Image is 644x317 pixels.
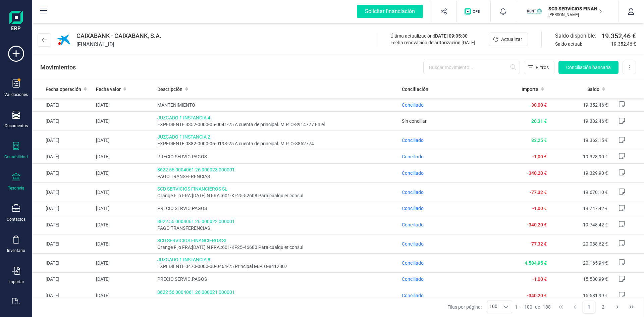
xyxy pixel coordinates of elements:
td: 19.748,42 € [549,215,610,234]
td: 19.329,90 € [549,163,610,182]
span: 19.352,46 € [611,41,636,47]
span: Conciliado [402,138,424,143]
span: Saldo disponible: [555,32,599,40]
td: [DATE] [93,286,154,305]
span: -1,00 € [532,276,547,282]
div: Inventario [7,248,25,253]
span: 20,31 € [531,118,547,124]
span: 33,25 € [531,138,547,143]
td: 19.352,46 € [549,98,610,112]
button: Filtros [524,61,554,74]
td: [DATE] [32,150,93,163]
span: EXPEDIENTE:0882-0000-05-0193-25 A cuenta de principal. M.P. O-8852774 [157,140,397,147]
span: 8622 56 0004061 26 000022 000001 [157,218,397,225]
span: Conciliado [402,260,424,266]
span: Orange Fijo FRA:[DATE] N FRA.:601-KF25-52608 Para cualquier consul [157,192,397,199]
td: 19.362,15 € [549,131,610,150]
button: Page 1 [583,301,595,313]
p: Movimientos [40,63,76,72]
span: Conciliado [402,241,424,247]
p: SCD SERVICIOS FINANCIEROS SL [548,5,602,12]
span: Fecha operación [46,86,81,93]
span: Filtros [536,64,549,71]
span: PRECIO SERVIC.PAGOS [157,153,397,160]
span: Conciliado [402,102,424,108]
p: [PERSON_NAME] [548,12,602,17]
span: -77,32 € [530,190,547,195]
button: Actualizar [489,33,528,46]
td: [DATE] [32,215,93,234]
span: CAIXABANK - CAIXABANK, S.A. [76,31,161,41]
div: Filas por página: [447,301,513,313]
span: Conciliado [402,170,424,176]
span: -340,20 € [527,222,547,227]
span: Conciliación bancaria [566,64,611,71]
span: 188 [543,304,551,310]
span: 8622 56 0004061 26 000023 000001 [157,166,397,173]
span: 100 [524,304,532,310]
div: Contabilidad [4,154,28,160]
img: SC [527,4,542,19]
span: -340,20 € [527,170,547,176]
button: Solicitar financiación [349,1,431,22]
span: Actualizar [501,36,522,43]
span: Fecha valor [96,86,121,93]
td: [DATE] [93,182,154,202]
span: 100 [487,301,499,313]
td: 20.165,94 € [549,253,610,272]
td: [DATE] [32,182,93,202]
div: Contactos [7,217,25,222]
div: Tesorería [8,186,24,191]
input: Buscar movimiento... [423,61,520,74]
span: Conciliado [402,276,424,282]
span: -1,00 € [532,206,547,211]
span: -30,00 € [530,102,547,108]
button: Previous Page [569,301,581,313]
td: [DATE] [93,131,154,150]
span: 1 [515,304,518,310]
button: Logo de OPS [461,1,486,22]
td: [DATE] [93,163,154,182]
td: [DATE] [93,150,154,163]
div: Fecha renovación de autorización: [390,39,475,46]
span: -77,32 € [530,241,547,247]
td: [DATE] [32,234,93,253]
span: Conciliado [402,222,424,227]
span: Conciliado [402,206,424,211]
span: Conciliado [402,293,424,298]
span: EXPEDIENTE:0470-0000-00-0464-25 Principal M.P. O-8412807 [157,263,397,270]
span: JUZGADO 1 INSTANCIA 2 [157,134,397,140]
td: [DATE] [32,286,93,305]
button: Page 2 [597,301,609,313]
span: SCD SERVICIOS FINANCIEROS SL [157,237,397,244]
span: PAGO TRANSFERENCIAS [157,225,397,231]
td: 15.581,99 € [549,286,610,305]
span: PAGO TRANSFERENCIAS [157,296,397,302]
td: [DATE] [93,234,154,253]
span: Conciliado [402,190,424,195]
span: Saldo actual: [555,41,608,47]
span: 8622 56 0004061 26 000021 000001 [157,289,397,296]
td: 19.328,90 € [549,150,610,163]
div: Documentos [5,123,28,128]
button: Last Page [625,301,638,313]
span: [DATE] 09:05:30 [434,33,468,39]
span: SCD SERVICIOS FINANCIEROS SL [157,186,397,192]
span: Conciliado [402,154,424,159]
td: [DATE] [93,215,154,234]
td: [DATE] [32,98,93,112]
span: -340,20 € [527,293,547,298]
span: Importe [522,86,538,93]
span: -1,00 € [532,154,547,159]
td: [DATE] [93,202,154,215]
td: [DATE] [93,112,154,131]
div: Importar [8,279,24,284]
button: Conciliación bancaria [558,61,619,74]
div: Solicitar financiación [357,5,423,18]
span: JUZGADO 1 INSTANCIA 4 [157,114,397,121]
span: Orange Fijo FRA:[DATE] N FRA.:601-KF25-46680 Para cualquier consul [157,244,397,251]
span: Conciliación [402,86,428,93]
span: 19.352,46 € [601,31,636,41]
span: Descripción [157,86,182,93]
span: 4.584,95 € [525,260,547,266]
